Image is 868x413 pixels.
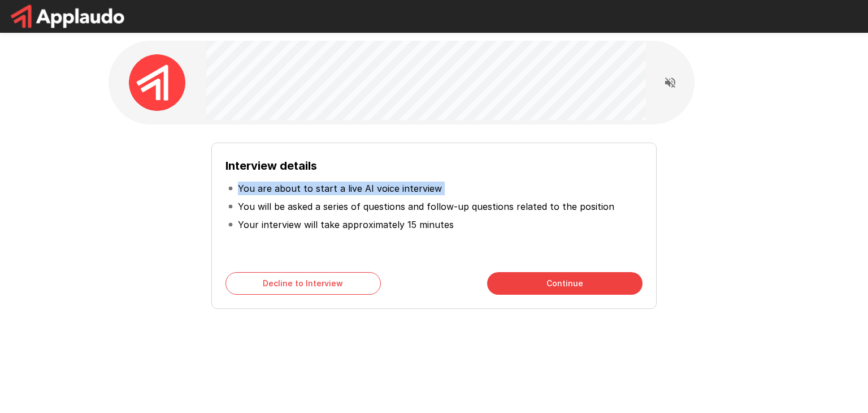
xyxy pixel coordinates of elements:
p: You are about to start a live AI voice interview [238,182,442,195]
p: Your interview will take approximately 15 minutes [238,218,454,231]
button: Read questions aloud [659,71,682,94]
button: Continue [487,272,643,295]
button: Decline to Interview [225,272,381,295]
img: applaudo_avatar.png [129,54,185,111]
p: You will be asked a series of questions and follow-up questions related to the position [238,200,614,213]
b: Interview details [225,159,317,173]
